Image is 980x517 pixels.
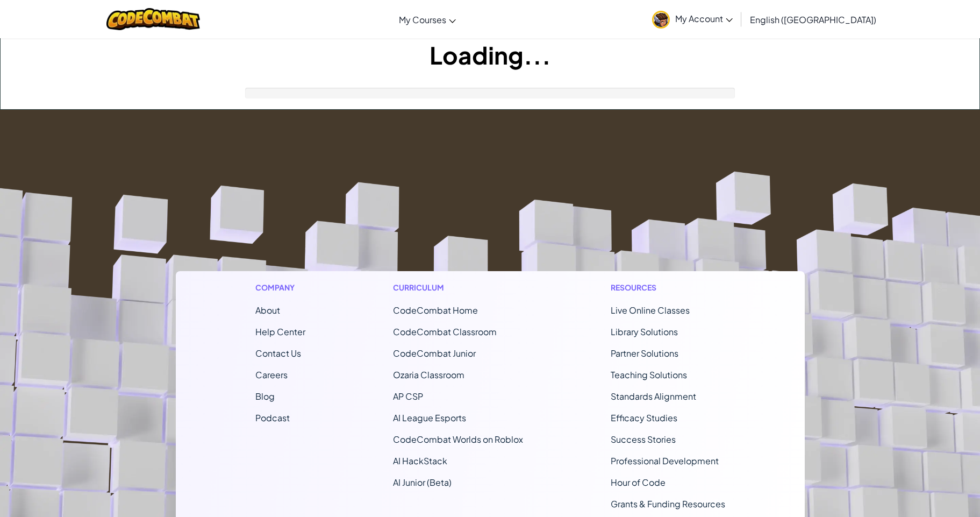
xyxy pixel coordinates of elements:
[611,412,677,423] a: Efficacy Studies
[675,13,733,24] span: My Account
[393,455,447,466] a: AI HackStack
[393,304,478,316] span: CodeCombat Home
[255,412,290,423] a: Podcast
[393,434,523,445] a: CodeCombat Worlds on Roblox
[611,326,678,337] a: Library Solutions
[399,14,446,25] span: My Courses
[647,2,738,36] a: My Account
[255,369,288,380] a: Careers
[611,348,678,359] a: Partner Solutions
[750,14,876,25] span: English ([GEOGRAPHIC_DATA])
[393,326,497,337] a: CodeCombat Classroom
[611,477,666,488] a: Hour of Code
[255,326,305,337] a: Help Center
[255,348,301,359] span: Contact Us
[611,369,687,380] a: Teaching Solutions
[611,434,676,445] a: Success Stories
[1,38,979,72] h1: Loading...
[393,477,452,488] a: AI Junior (Beta)
[255,391,275,402] a: Blog
[652,11,670,29] img: avatar
[393,369,464,380] a: Ozaria Classroom
[611,455,719,466] a: Professional Development
[611,282,725,293] h1: Resources
[255,282,305,293] h1: Company
[393,412,466,423] a: AI League Esports
[611,498,725,509] a: Grants & Funding Resources
[394,5,461,34] a: My Courses
[393,391,423,402] a: AP CSP
[393,348,476,359] a: CodeCombat Junior
[611,391,696,402] a: Standards Alignment
[745,5,882,34] a: English ([GEOGRAPHIC_DATA])
[106,8,201,30] img: CodeCombat logo
[611,304,690,316] a: Live Online Classes
[393,282,523,293] h1: Curriculum
[255,304,280,316] a: About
